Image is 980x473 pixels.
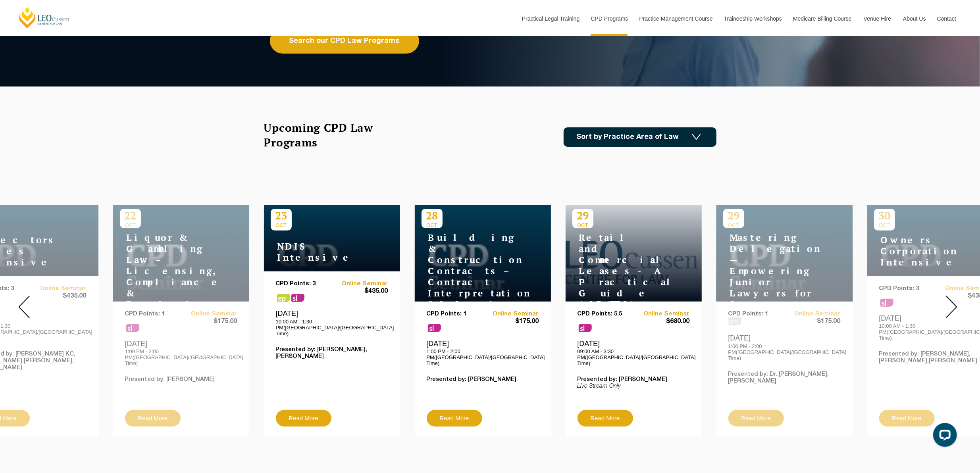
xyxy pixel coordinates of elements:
[427,348,539,366] p: 1:00 PM - 2:00 PM([GEOGRAPHIC_DATA]/[GEOGRAPHIC_DATA] Time)
[277,294,290,302] span: ps
[276,319,388,336] p: 10:00 AM - 1:30 PM([GEOGRAPHIC_DATA]/[GEOGRAPHIC_DATA] Time)
[578,311,634,317] p: CPD Points: 5.5
[585,2,633,36] a: CPD Programs
[332,281,388,287] a: Online Seminar
[291,294,304,302] span: sl
[427,376,539,383] p: Presented by: [PERSON_NAME]
[427,410,482,427] a: Read More
[633,2,718,36] a: Practice Management Course
[897,2,931,36] a: About Us
[483,317,539,326] span: $175.00
[276,346,388,360] p: Presented by: [PERSON_NAME],[PERSON_NAME]
[946,296,957,318] img: Next
[931,2,962,36] a: Contact
[578,376,690,383] p: Presented by: [PERSON_NAME]
[787,2,858,36] a: Medicare Billing Course
[692,134,701,140] img: Icon
[427,311,483,317] p: CPD Points: 1
[18,6,71,29] a: [PERSON_NAME] Centre for Law
[18,296,30,318] img: Prev
[270,28,419,54] a: Search our CPD Law Programs
[578,348,690,366] p: 09:00 AM - 3:30 PM([GEOGRAPHIC_DATA]/[GEOGRAPHIC_DATA] Time)
[422,209,443,222] p: 28
[264,120,393,150] h2: Upcoming CPD Law Programs
[578,410,633,427] a: Read More
[633,317,690,326] span: $680.00
[858,2,897,36] a: Venue Hire
[718,2,787,36] a: Traineeship Workshops
[572,209,593,222] p: 29
[422,222,443,228] span: OCT
[927,420,960,453] iframe: LiveChat chat widget
[578,383,690,390] p: Live Stream Only
[332,287,388,296] span: $435.00
[271,222,292,228] span: OCT
[276,309,388,336] div: [DATE]
[271,241,370,263] h4: NDIS Intensive
[483,311,539,317] a: Online Seminar
[633,311,690,317] a: Online Seminar
[572,232,672,310] h4: Retail and Commercial Leases - A Practical Guide ([DATE])
[428,324,441,332] span: sl
[276,281,332,287] p: CPD Points: 3
[271,209,292,222] p: 23
[564,127,716,147] a: Sort by Practice Area of Law
[427,339,539,366] div: [DATE]
[422,232,521,321] h4: Building & Construction Contracts – Contract Interpretation following Pafburn
[276,410,331,427] a: Read More
[578,339,690,366] div: [DATE]
[572,222,593,228] span: OCT
[579,324,592,332] span: sl
[516,2,585,36] a: Practical Legal Training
